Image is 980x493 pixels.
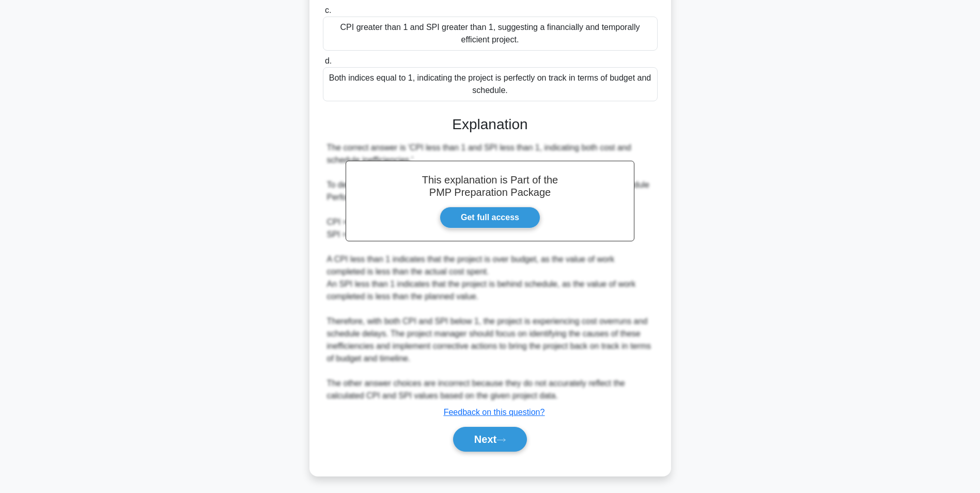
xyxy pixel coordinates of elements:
[323,67,658,101] div: Both indices equal to 1, indicating the project is perfectly on track in terms of budget and sche...
[444,408,545,417] a: Feedback on this question?
[327,142,654,402] div: The correct answer is 'CPI less than 1 and SPI less than 1, indicating both cost and schedule ine...
[325,56,332,65] span: d.
[329,116,651,133] h3: Explanation
[440,207,540,228] a: Get full access
[325,6,331,14] span: c.
[453,427,527,452] button: Next
[323,17,658,51] div: CPI greater than 1 and SPI greater than 1, suggesting a financially and temporally efficient proj...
